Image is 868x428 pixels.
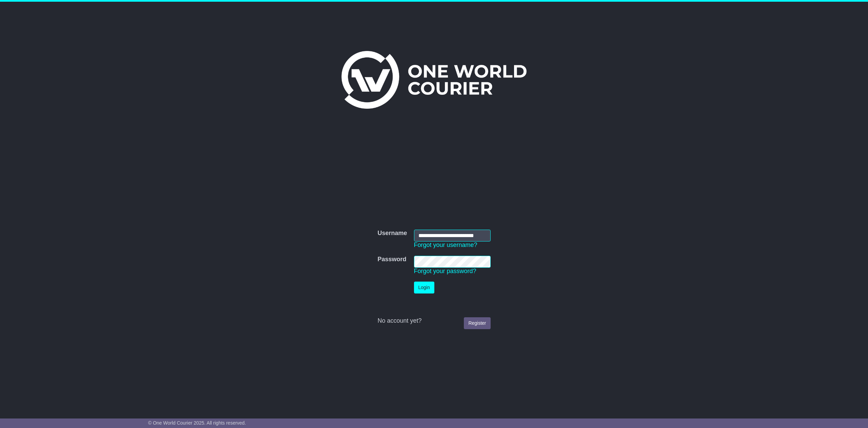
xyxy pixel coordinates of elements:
[414,242,477,248] a: Forgot your username?
[377,256,406,263] label: Password
[377,230,407,237] label: Username
[414,282,434,293] button: Login
[414,268,476,274] a: Forgot your password?
[148,420,246,426] span: © One World Courier 2025. All rights reserved.
[464,317,490,329] a: Register
[377,317,490,325] div: No account yet?
[341,51,527,109] img: One World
